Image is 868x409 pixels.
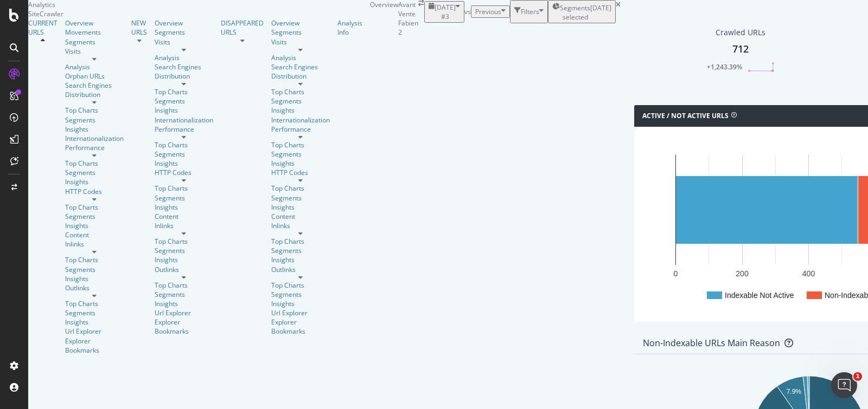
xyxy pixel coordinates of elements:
[65,265,124,274] a: Segments
[271,140,330,150] a: Top Charts
[271,308,330,317] a: Url Explorer
[643,337,780,348] div: Non-Indexable URLs Main Reason
[65,336,124,355] a: Explorer Bookmarks
[65,274,124,283] div: Insights
[65,159,124,168] a: Top Charts
[674,269,678,278] text: 0
[736,269,749,278] text: 200
[471,5,510,18] button: Previous
[28,18,58,37] div: CURRENT URLS
[155,72,213,81] a: Distribution
[271,168,330,177] div: HTTP Codes
[802,269,815,278] text: 400
[271,193,330,203] a: Segments
[725,291,794,300] text: Indexable Not Active
[271,255,330,264] div: Insights
[155,150,213,159] div: Segments
[65,308,124,317] div: Segments
[131,18,147,37] a: NEW URLS
[221,18,264,37] a: DISAPPEARED URLS
[65,143,124,152] div: Performance
[155,28,213,37] div: Segments
[155,281,213,290] a: Top Charts
[65,299,124,308] a: Top Charts
[424,1,464,23] button: [DATE] #3
[65,28,124,37] a: Movements
[155,18,213,28] a: Overview
[271,246,330,255] div: Segments
[271,115,330,125] div: Internationalization
[65,221,124,230] a: Insights
[271,299,330,308] div: Insights
[65,283,124,293] div: Outlinks
[271,281,330,290] a: Top Charts
[65,168,124,177] a: Segments
[65,317,124,327] a: Insights
[65,125,124,134] a: Insights
[155,168,213,177] a: HTTP Codes
[155,212,213,221] a: Content
[65,255,124,264] a: Top Charts
[271,125,330,134] a: Performance
[155,308,213,317] a: Url Explorer
[155,184,213,193] div: Top Charts
[155,265,213,274] a: Outlinks
[464,7,471,16] span: vs
[155,106,213,115] div: Insights
[65,212,124,221] a: Segments
[65,134,124,143] a: Internationalization
[271,53,330,62] div: Analysis
[155,221,213,230] div: Inlinks
[28,9,370,18] div: SiteCrawler
[707,62,742,72] div: +1,243.39%
[155,159,213,168] a: Insights
[65,90,124,99] a: Distribution
[435,3,456,21] span: 2025 Sep. 25th #3
[155,53,213,62] a: Analysis
[271,265,330,274] a: Outlinks
[65,18,124,28] div: Overview
[271,106,330,115] a: Insights
[337,18,362,37] div: Analysis Info
[271,72,330,81] a: Distribution
[65,239,124,249] div: Inlinks
[271,28,330,37] div: Segments
[271,203,330,212] div: Insights
[271,237,330,246] div: Top Charts
[155,125,213,134] div: Performance
[155,237,213,246] div: Top Charts
[155,62,201,72] a: Search Engines
[155,317,213,336] div: Explorer Bookmarks
[155,140,213,150] div: Top Charts
[155,299,213,308] div: Insights
[271,87,330,96] div: Top Charts
[155,193,213,203] a: Segments
[271,184,330,193] a: Top Charts
[831,372,857,398] iframe: Intercom live chat
[475,7,501,16] span: Previous
[642,111,729,121] h4: Active / Not Active URLs
[271,221,330,230] a: Inlinks
[65,177,124,186] a: Insights
[65,81,112,90] a: Search Engines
